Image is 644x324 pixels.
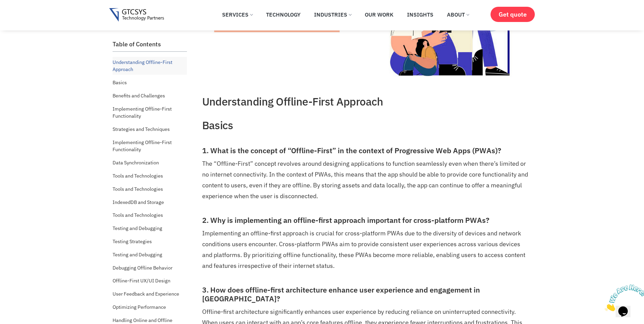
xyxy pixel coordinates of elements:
[113,184,163,194] a: Tools and Technologies
[113,249,162,260] a: Testing and Debugging
[202,158,530,202] p: The “Offline-First” concept revolves around designing applications to function seamlessly even wh...
[113,236,152,247] a: Testing Strategies
[402,7,438,22] a: Insights
[602,282,644,314] iframe: chat widget
[202,146,530,155] h3: 1. What is the concept of “Offline-First” in the context of Progressive Web Apps (PWAs)?
[261,7,306,22] a: Technology
[113,77,127,88] a: Basics
[113,262,172,273] a: Debugging Offline Behavior
[499,11,527,18] span: Get quote
[202,216,530,225] h3: 2. Why is implementing an offline-first approach important for cross-platform PWAs?
[113,157,159,168] a: Data Synchronization
[309,7,356,22] a: Industries
[491,7,535,22] a: Get quote
[113,210,163,221] a: Tools and Technologies
[113,90,165,101] a: Benefits and Challenges
[113,41,187,48] h2: Table of Contents
[113,103,187,121] a: Implementing Offline-First Functionality
[442,7,474,22] a: About
[3,3,45,29] img: Chat attention grabber
[217,7,258,22] a: Services
[202,228,530,271] p: Implementing an offline-first approach is crucial for cross-platform PWAs due to the diversity of...
[109,8,164,22] img: Gtcsys logo
[113,288,179,299] a: User Feedback and Experience
[113,302,166,313] a: Optimizing Performance
[202,286,530,303] h3: 3. How does offline-first architecture enhance user experience and engagement in [GEOGRAPHIC_DATA]?
[113,223,162,234] a: Testing and Debugging
[113,124,170,135] a: Strategies and Techniques
[113,275,170,286] a: Offline-First UX/UI Design
[113,57,187,75] a: Understanding Offline-First Approach
[202,119,530,132] h2: Basics
[113,197,164,208] a: IndexedDB and Storage
[113,137,187,155] a: Implementing Offline-First Functionality
[202,95,530,108] h2: Understanding Offline-First Approach
[113,170,163,181] a: Tools and Technologies
[360,7,399,22] a: Our Work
